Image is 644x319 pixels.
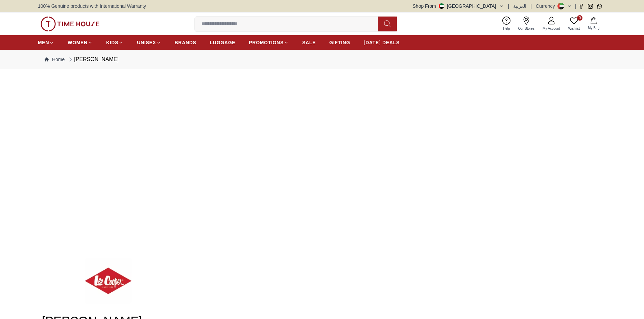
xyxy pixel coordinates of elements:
[210,36,236,49] a: LUGGAGE
[38,39,49,46] span: MEN
[137,39,156,46] span: UNISEX
[364,36,400,49] a: [DATE] DEALS
[175,39,196,46] span: BRANDS
[579,4,584,9] a: Facebook
[530,3,532,9] span: |
[85,258,132,304] img: ...
[536,3,558,9] div: Currency
[137,36,161,49] a: UNISEX
[500,26,513,31] span: Help
[329,39,350,46] span: GIFTING
[249,36,289,49] a: PROMOTIONS
[516,26,537,31] span: Our Stores
[364,39,400,46] span: [DATE] DEALS
[302,39,316,46] span: SALE
[68,36,93,49] a: WOMEN
[514,15,539,32] a: Our Stores
[329,36,350,49] a: GIFTING
[41,17,99,31] img: ...
[499,15,514,32] a: Help
[577,15,582,21] span: 0
[38,3,146,9] span: 100% Genuine products with International Warranty
[508,3,509,9] span: |
[540,26,563,31] span: My Account
[413,3,504,9] button: Shop From[GEOGRAPHIC_DATA]
[439,3,444,9] img: United Arab Emirates
[68,39,88,46] span: WOMEN
[45,56,65,63] a: Home
[38,50,606,69] nav: Breadcrumb
[597,4,602,9] a: Whatsapp
[513,3,526,9] button: العربية
[302,36,316,49] a: SALE
[564,15,584,32] a: 0Wishlist
[38,36,54,49] a: MEN
[106,39,118,46] span: KIDS
[566,26,582,31] span: Wishlist
[575,3,576,9] span: |
[210,39,236,46] span: LUGGAGE
[588,4,593,9] a: Instagram
[175,36,196,49] a: BRANDS
[584,16,603,32] button: My Bag
[38,76,606,274] img: ...
[106,36,123,49] a: KIDS
[585,25,602,30] span: My Bag
[67,55,119,63] div: [PERSON_NAME]
[249,39,284,46] span: PROMOTIONS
